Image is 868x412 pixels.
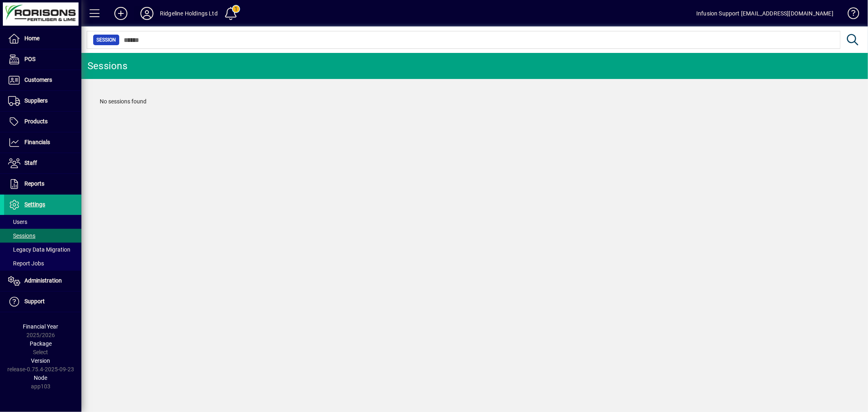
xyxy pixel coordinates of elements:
[4,28,81,49] a: Home
[8,232,35,239] span: Sessions
[24,277,62,284] span: Administration
[4,256,81,270] a: Report Jobs
[108,6,134,21] button: Add
[8,260,44,267] span: Report Jobs
[4,243,81,256] a: Legacy Data Migration
[24,35,39,42] span: Home
[24,160,37,166] span: Staff
[30,340,52,347] span: Package
[4,70,81,90] a: Customers
[8,246,70,253] span: Legacy Data Migration
[24,180,44,187] span: Reports
[24,118,48,125] span: Products
[4,229,81,243] a: Sessions
[92,89,858,114] div: No sessions found
[4,132,81,153] a: Financials
[4,91,81,111] a: Suppliers
[134,6,160,21] button: Profile
[160,7,218,20] div: Ridgeline Holdings Ltd
[24,201,45,208] span: Settings
[24,298,45,305] span: Support
[842,2,858,28] a: Knowledge Base
[24,77,52,83] span: Customers
[4,49,81,70] a: POS
[24,139,50,145] span: Financials
[696,7,833,20] div: Infusion Support [EMAIL_ADDRESS][DOMAIN_NAME]
[4,215,81,229] a: Users
[96,36,116,44] span: Session
[23,323,59,330] span: Financial Year
[87,59,127,72] div: Sessions
[8,219,27,225] span: Users
[24,97,48,104] span: Suppliers
[24,56,35,62] span: POS
[4,271,81,291] a: Administration
[4,291,81,312] a: Support
[4,174,81,194] a: Reports
[31,357,50,364] span: Version
[4,112,81,132] a: Products
[4,153,81,173] a: Staff
[34,375,48,381] span: Node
